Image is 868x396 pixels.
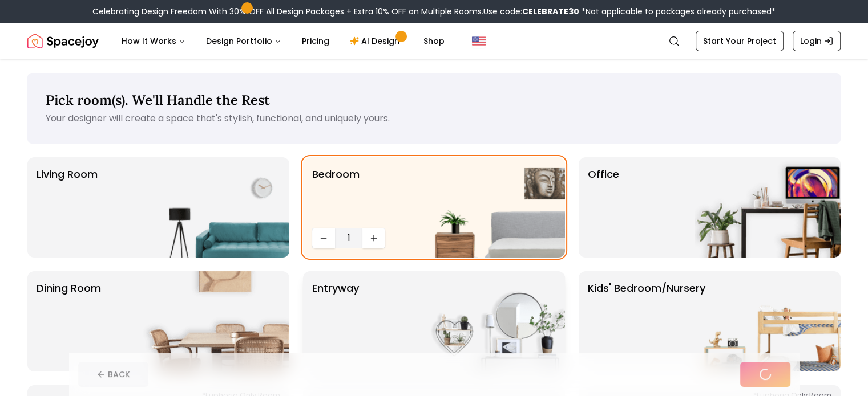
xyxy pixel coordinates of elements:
[143,271,289,371] img: Dining Room
[312,166,360,223] p: Bedroom
[143,157,289,258] img: Living Room
[340,231,358,245] span: 1
[695,271,841,371] img: Kids' Bedroom/Nursery
[522,6,579,17] b: CELEBRATE30
[419,157,565,258] img: Bedroom
[197,30,290,52] button: Design Portfolio
[312,228,335,248] button: Decrease quantity
[588,166,619,248] p: Office
[37,280,101,362] p: Dining Room
[696,31,784,51] a: Start Your Project
[46,91,270,109] span: Pick room(s). We'll Handle the Rest
[293,30,338,52] a: Pricing
[27,30,99,52] a: Spacejoy
[92,6,776,17] div: Celebrating Design Freedom With 30% OFF All Design Packages + Extra 10% OFF on Multiple Rooms.
[419,271,565,371] img: entryway
[112,30,454,52] nav: Main
[472,34,486,48] img: United States
[27,30,99,52] img: Spacejoy Logo
[46,112,822,125] p: Your designer will create a space that's stylish, functional, and uniquely yours.
[414,30,454,52] a: Shop
[112,30,195,52] button: How It Works
[579,6,776,17] span: *Not applicable to packages already purchased*
[312,280,359,362] p: entryway
[27,23,841,59] nav: Global
[588,280,705,362] p: Kids' Bedroom/Nursery
[483,6,579,17] span: Use code:
[362,228,385,248] button: Increase quantity
[37,166,98,248] p: Living Room
[695,157,841,258] img: Office
[793,31,841,51] a: Login
[341,30,412,52] a: AI Design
